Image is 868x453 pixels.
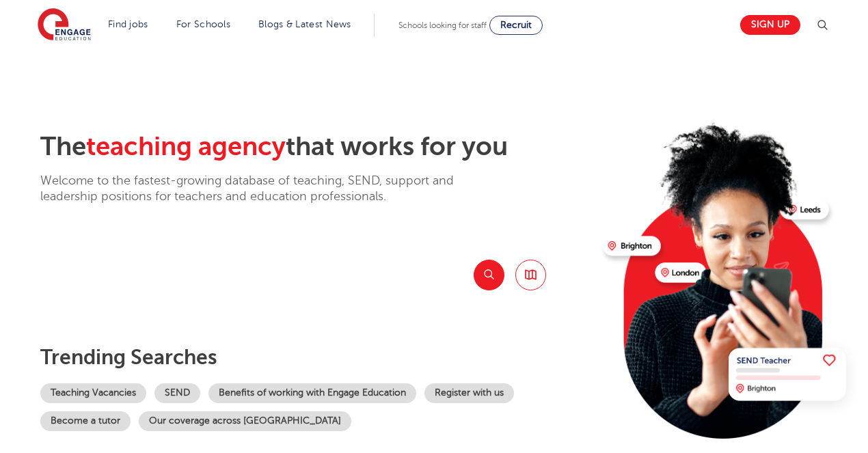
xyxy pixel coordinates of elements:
span: Schools looking for staff [398,20,487,30]
p: Trending searches [40,345,592,370]
a: Benefits of working with Engage Education [208,383,416,403]
a: SEND [154,383,200,403]
span: teaching agency [86,132,286,161]
h2: The that works for you [40,131,592,163]
button: Search [474,260,504,290]
a: Sign up [740,15,800,35]
a: Become a tutor [40,411,131,431]
img: Engage Education [38,8,91,42]
a: Register with us [424,383,514,403]
a: Our coverage across [GEOGRAPHIC_DATA] [139,411,351,431]
a: For Schools [176,19,230,29]
a: Recruit [489,16,543,35]
a: Teaching Vacancies [40,383,146,403]
a: Blogs & Latest News [258,19,351,29]
span: Recruit [500,20,532,30]
a: Find jobs [108,19,148,29]
p: Welcome to the fastest-growing database of teaching, SEND, support and leadership positions for t... [40,173,491,205]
